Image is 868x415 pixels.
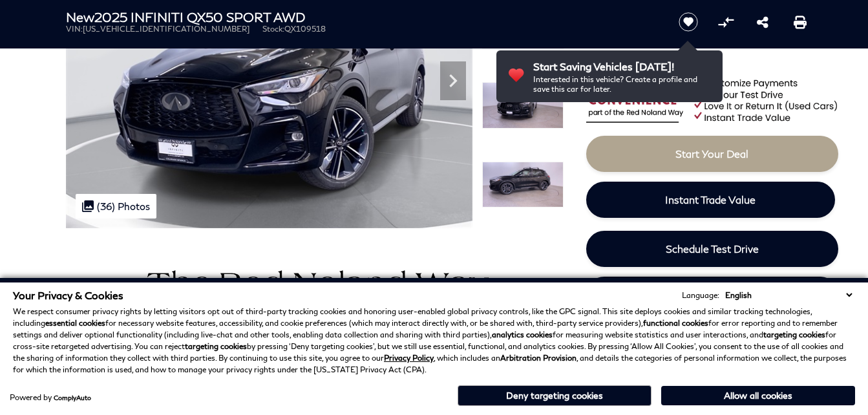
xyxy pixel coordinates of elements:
[83,24,249,34] span: [US_VEHICLE_IDENTIFICATION_NUMBER]
[262,24,284,34] span: Stock:
[492,330,553,339] strong: analytics cookies
[482,162,564,208] img: New 2025 BLACK OBSIDIAN INFINITI SPORT AWD image 4
[458,385,651,406] button: Deny targeting cookies
[682,292,719,299] div: Language:
[440,61,466,100] div: Next
[763,330,825,339] strong: targeting cookies
[586,136,838,172] a: Start Your Deal
[586,182,835,218] a: Instant Trade Value
[643,318,708,328] strong: functional cookies
[185,341,247,351] strong: targeting cookies
[66,9,94,25] strong: New
[794,14,807,30] a: Print this New 2025 INFINITI QX50 SPORT AWD
[757,14,768,30] a: Share this New 2025 INFINITI QX50 SPORT AWD
[10,394,91,401] div: Powered by
[482,82,564,129] img: New 2025 BLACK OBSIDIAN INFINITI SPORT AWD image 3
[722,289,855,301] select: Language Select
[661,386,855,405] button: Allow all cookies
[500,353,577,363] strong: Arbitration Provision
[665,193,756,206] span: Instant Trade Value
[674,12,703,32] button: Save vehicle
[586,231,838,267] a: Schedule Test Drive
[384,353,434,363] a: Privacy Policy
[666,242,759,255] span: Schedule Test Drive
[66,10,657,24] h1: 2025 INFINITI QX50 SPORT AWD
[13,289,123,301] span: Your Privacy & Cookies
[54,394,91,401] a: ComplyAuto
[76,194,156,218] div: (36) Photos
[45,318,105,328] strong: essential cookies
[284,24,326,34] span: QX109518
[675,147,748,160] span: Start Your Deal
[716,12,736,32] button: Compare Vehicle
[586,277,838,313] a: Download Brochure
[13,306,855,376] p: We respect consumer privacy rights by letting visitors opt out of third-party tracking cookies an...
[66,24,83,34] span: VIN:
